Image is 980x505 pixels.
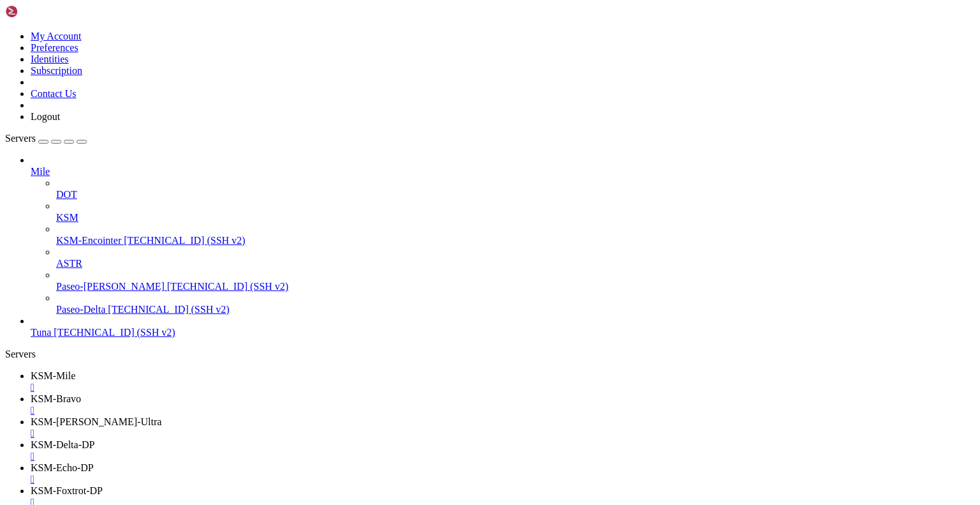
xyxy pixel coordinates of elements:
[56,189,77,200] span: DOT
[56,269,975,292] li: Paseo-[PERSON_NAME] [TECHNICAL_ID] (SSH v2)
[5,5,813,16] x-row: Welcome to Ubuntu 22.04 LTS (GNU/Linux 5.15.0-25-generic x86_64)
[167,281,288,292] span: [TECHNICAL_ID] (SSH v2)
[5,70,813,81] x-row: : $
[5,27,813,38] x-row: * Documentation: [URL][DOMAIN_NAME]
[5,114,813,124] x-row: Last login: [DATE] from [TECHNICAL_ID]
[31,327,975,338] a: Tuna [TECHNICAL_ID] (SSH v2)
[56,246,975,269] li: ASTR
[54,327,175,338] span: [TECHNICAL_ID] (SSH v2)
[77,124,82,135] span: ~
[5,59,813,70] x-row: Last login: [DATE] from [TECHNICAL_ID]
[108,304,229,315] span: [TECHNICAL_ID] (SSH v2)
[5,5,813,16] x-row: Connecting [TECHNICAL_ID]...
[31,393,81,404] span: KSM-Bravo
[56,177,975,200] li: DOT
[31,416,161,427] span: KSM-[PERSON_NAME]-Ultra
[5,16,10,27] div: (0, 1)
[31,42,78,53] a: Preferences
[5,133,87,144] a: Servers
[5,49,813,59] x-row: * Support: [URL][DOMAIN_NAME]
[5,5,78,18] img: Shellngn
[5,70,813,81] x-row: This system has been minimized by removing packages and content that are
[5,70,71,80] span: admin@n20cf20
[56,189,975,200] a: DOT
[31,451,975,462] a: 
[56,258,82,269] span: ASTR
[31,370,75,381] span: KSM-Mile
[31,88,77,99] a: Contact Us
[56,212,78,223] span: KSM
[5,133,36,144] span: Servers
[124,235,245,246] span: [TECHNICAL_ID] (SSH v2)
[31,462,975,485] a: KSM-Echo-DP
[31,474,975,485] a: 
[31,485,103,496] span: KSM-Foxtrot-DP
[5,103,813,114] x-row: To restore this content, you can run the 'unminimize' command.
[56,258,975,269] a: ASTR
[31,428,975,439] a: 
[56,212,975,223] a: KSM
[31,31,82,41] a: My Account
[77,70,82,80] span: ~
[31,462,94,473] span: KSM-Echo-DP
[31,65,82,76] a: Subscription
[5,124,813,135] x-row: : $
[31,439,94,450] span: KSM-Delta-DP
[96,124,101,135] div: (17, 11)
[31,166,975,177] a: Mile
[31,155,975,315] li: Mile
[56,235,975,246] a: KSM-Encointer [TECHNICAL_ID] (SSH v2)
[96,70,101,81] div: (17, 6)
[31,166,50,177] span: Mile
[56,235,121,246] span: KSM-Encointer
[56,200,975,223] li: KSM
[56,292,975,315] li: Paseo-Delta [TECHNICAL_ID] (SSH v2)
[31,315,975,338] li: Tuna [TECHNICAL_ID] (SSH v2)
[56,304,975,315] a: Paseo-Delta [TECHNICAL_ID] (SSH v2)
[56,223,975,246] li: KSM-Encointer [TECHNICAL_ID] (SSH v2)
[31,416,975,439] a: KSM-Charlie-Ultra
[56,281,975,292] a: Paseo-[PERSON_NAME] [TECHNICAL_ID] (SSH v2)
[56,304,105,315] span: Paseo-Delta
[31,439,975,462] a: KSM-Delta-DP
[31,405,975,416] a: 
[31,54,69,64] a: Identities
[31,393,975,416] a: KSM-Bravo
[56,281,165,292] span: Paseo-[PERSON_NAME]
[31,111,60,122] a: Logout
[31,327,51,338] span: Tuna
[5,5,813,16] x-row: Welcome to Ubuntu 24.04.2 LTS (GNU/Linux 6.8.0-41-generic x86_64)
[31,382,975,393] a: 
[31,370,975,393] a: KSM-Mile
[5,81,813,92] x-row: not required on a system that users do not log into.
[5,38,813,49] x-row: * Management: [URL][DOMAIN_NAME]
[5,349,975,360] div: Servers
[5,124,71,135] span: admin@n3b608b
